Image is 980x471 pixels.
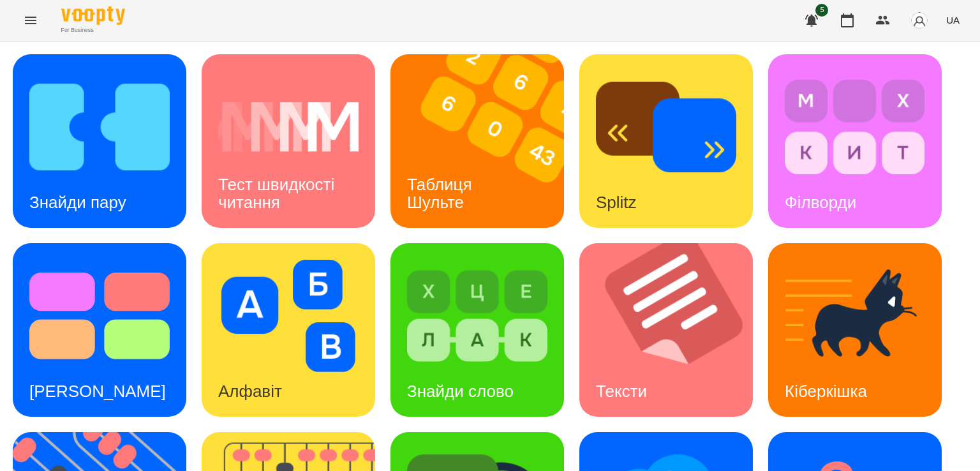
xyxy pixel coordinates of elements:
h3: Знайди пару [29,193,126,212]
h3: Splitz [596,193,637,212]
img: Тест Струпа [29,260,170,372]
button: UA [941,8,965,32]
img: Тест швидкості читання [218,71,359,183]
img: Splitz [596,71,736,183]
img: Таблиця Шульте [390,54,580,228]
a: Таблиця ШультеТаблиця Шульте [390,54,564,228]
span: For Business [61,26,125,34]
img: Кіберкішка [785,260,925,372]
a: Знайди паруЗнайди пару [13,54,186,228]
h3: Філворди [785,193,856,212]
img: Філворди [785,71,925,183]
a: Знайди словоЗнайди слово [390,243,564,417]
a: Тест швидкості читанняТест швидкості читання [202,54,375,228]
h3: [PERSON_NAME] [29,382,166,401]
h3: Кіберкішка [785,382,867,401]
a: Тест Струпа[PERSON_NAME] [13,243,186,417]
h3: Тексти [596,382,647,401]
img: avatar_s.png [910,11,928,29]
a: ФілвордиФілворди [768,54,942,228]
a: SplitzSplitz [579,54,753,228]
img: Алфавіт [218,260,359,372]
img: Знайди пару [29,71,170,183]
button: Menu [15,5,46,36]
h3: Таблиця Шульте [407,175,477,211]
img: Voopty Logo [61,6,125,25]
span: UA [946,13,960,27]
h3: Тест швидкості читання [218,175,339,211]
img: Тексти [579,243,769,417]
a: АлфавітАлфавіт [202,243,375,417]
img: Знайди слово [407,260,547,372]
h3: Алфавіт [218,382,282,401]
a: КіберкішкаКіберкішка [768,243,942,417]
h3: Знайди слово [407,382,514,401]
span: 5 [815,4,828,17]
a: ТекстиТексти [579,243,753,417]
